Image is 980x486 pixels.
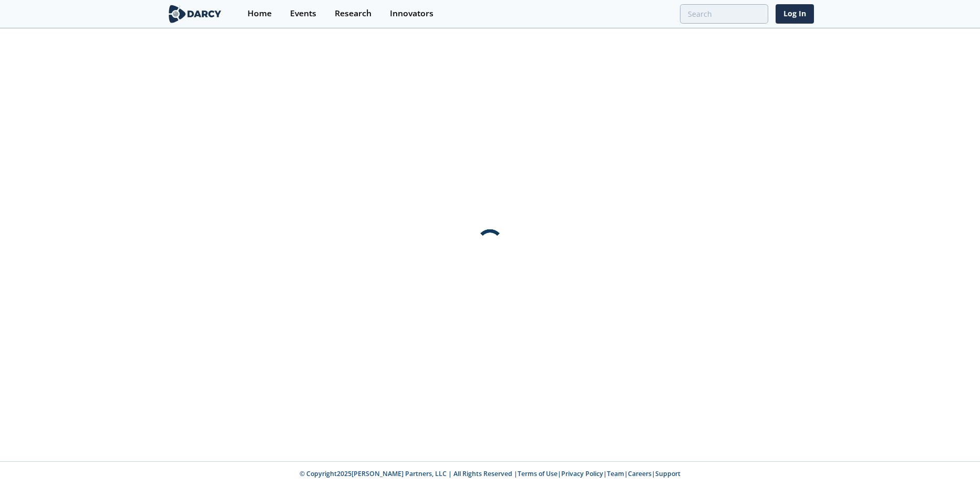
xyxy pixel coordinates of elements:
a: Terms of Use [518,469,558,478]
div: Research [335,9,372,18]
div: Home [247,9,272,18]
a: Log In [776,4,814,24]
a: Support [655,469,680,478]
div: Innovators [390,9,434,18]
div: Events [290,9,316,18]
a: Team [607,469,624,478]
img: logo-wide.svg [167,5,224,23]
p: © Copyright 2025 [PERSON_NAME] Partners, LLC | All Rights Reserved | | | | | [101,469,879,479]
input: Advanced Search [680,4,768,24]
a: Careers [628,469,652,478]
a: Privacy Policy [561,469,603,478]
